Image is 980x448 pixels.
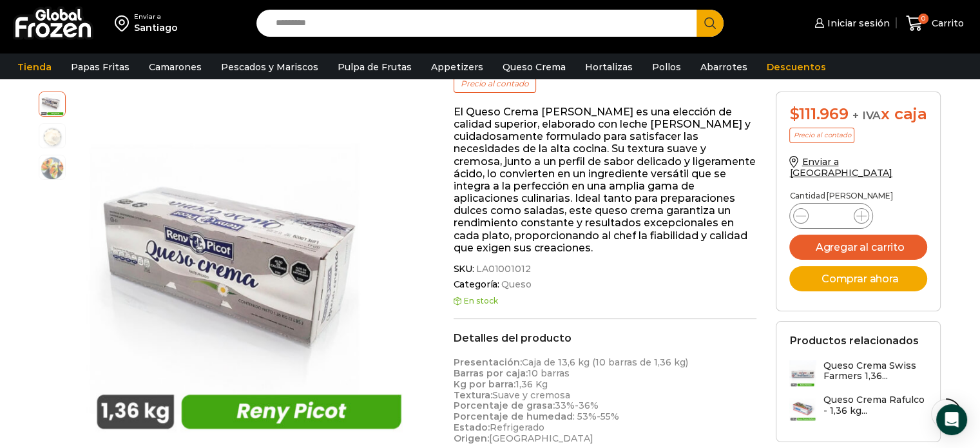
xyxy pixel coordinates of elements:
strong: Barras por caja: [454,367,528,379]
p: El Queso Crema [PERSON_NAME] es una elección de calidad superior, elaborado con leche [PERSON_NAM... [454,106,757,254]
strong: Kg por barra: [454,378,515,390]
strong: Origen: [454,433,489,444]
a: Queso Crema Rafulco - 1,36 kg... [789,394,927,422]
a: Descuentos [760,55,832,79]
a: Hortalizas [579,55,639,79]
strong: Textura: [454,389,492,401]
p: En stock [454,297,757,306]
strong: Porcentaje de humedad [454,411,573,422]
p: Precio al contado [454,75,536,92]
div: 1 / 3 [72,92,426,445]
p: Caja de 13,6 kg (10 barras de 1,36 kg) 10 barras 1,36 Kg Suave y cremosa 33%-36% : 53%-55% Refrig... [454,357,757,443]
h2: Detalles del producto [454,332,757,344]
button: Search button [697,10,724,37]
a: Tienda [11,55,58,79]
span: SKU: [454,264,757,275]
div: Santiago [134,21,178,34]
span: Iniciar sesión [824,17,890,30]
strong: Porcentaje de grasa: [454,400,555,411]
span: LA01001012 [474,264,531,275]
span: 0 [918,14,928,24]
bdi: 111.969 [789,104,848,123]
a: Pollos [646,55,687,79]
span: + IVA [852,109,881,122]
span: Carrito [928,17,964,30]
a: 0 Carrito [903,8,967,39]
div: Open Intercom Messenger [936,404,967,435]
span: queso crema 2 [39,124,65,150]
button: Agregar al carrito [789,235,927,260]
h2: Productos relacionados [789,335,918,347]
a: Queso Crema [496,55,572,79]
strong: Presentación: [454,356,522,368]
div: x caja [789,105,927,124]
strong: Estado: [454,422,490,433]
img: reny-picot [72,92,426,445]
p: Precio al contado [789,128,854,143]
a: Abarrotes [694,55,754,79]
h3: Queso Crema Rafulco - 1,36 kg... [823,394,927,416]
a: Pulpa de Frutas [331,55,418,79]
img: address-field-icon.svg [115,12,134,34]
span: reny-picot [39,90,65,116]
a: Papas Fritas [64,55,136,79]
input: Product quantity [819,207,843,225]
a: Queso [499,279,531,290]
h3: Queso Crema Swiss Farmers 1,36... [823,360,927,382]
a: Appetizers [425,55,490,79]
a: Queso Crema Swiss Farmers 1,36... [789,360,927,388]
span: Categoría: [454,279,757,290]
a: Enviar a [GEOGRAPHIC_DATA] [789,156,892,179]
span: salmon-ahumado-2 [39,155,65,181]
a: Iniciar sesión [811,10,890,36]
span: $ [789,104,799,123]
p: Cantidad [PERSON_NAME] [789,191,927,200]
a: Camarones [142,55,208,79]
div: Enviar a [134,12,178,21]
button: Comprar ahora [789,266,927,291]
a: Pescados y Mariscos [215,55,325,79]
